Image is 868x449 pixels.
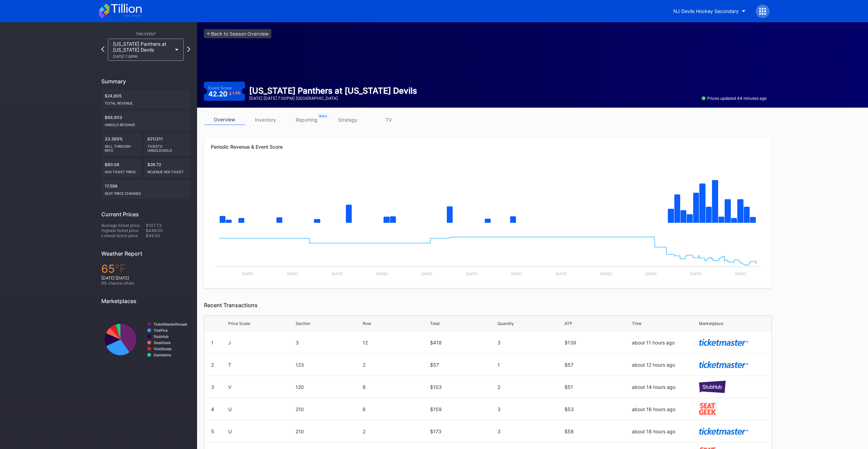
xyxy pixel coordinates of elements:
div: Total Revenue [105,98,187,105]
div: 2 [363,362,428,368]
div: 17,596 [101,180,190,199]
a: overview [204,114,245,125]
img: stubHub.svg [699,381,726,393]
text: [DATE] [600,272,612,276]
div: 65 [101,262,190,275]
div: 33.369% [101,133,141,156]
div: Avg ticket price [105,167,138,174]
text: [DATE] [690,272,701,276]
text: [DATE] [287,272,298,276]
div: 123 [296,362,361,368]
text: TicketMasterResale [154,322,187,326]
div: Summary [101,78,190,85]
text: TickPick [154,328,168,332]
div: NJ Devils Hockey Secondary [673,8,739,14]
div: Average ticket price [101,223,146,228]
div: This Event [101,32,190,36]
img: seatGeek.svg [699,403,716,415]
div: $51 [565,384,630,390]
svg: Chart title [211,230,765,281]
div: Row [363,321,371,326]
div: $24,905 [101,90,190,109]
div: 1 [497,362,563,368]
div: 2 [497,384,563,390]
div: $448.00 [146,228,190,233]
div: Time [632,321,642,326]
div: about 11 hours ago [632,340,698,345]
div: Periodic Revenue & Event Score [211,144,765,150]
div: 6 [363,406,428,412]
div: $173 [430,428,496,434]
text: Gametime [154,353,171,357]
div: seat price changes [105,189,187,195]
text: [DATE] [332,272,343,276]
div: $26.72 [144,159,191,177]
a: strategy [327,114,368,125]
a: inventory [245,114,286,125]
div: 210 [296,428,361,434]
div: 1 [211,340,213,345]
div: about 12 hours ago [632,362,698,368]
div: [DATE] [DATE] 7:00PM | [GEOGRAPHIC_DATA] [249,96,417,101]
div: U [228,406,294,412]
svg: Chart title [101,310,190,369]
div: $80.08 [101,159,141,177]
text: SeatGeek [154,341,171,345]
div: 2 [363,428,428,434]
div: Tickets Unsold/Sold [147,141,187,152]
img: ticketmaster.svg [699,339,748,345]
a: <-Back to Season Overview [204,29,271,38]
div: [US_STATE] Panthers at [US_STATE] Devils [113,41,172,58]
div: 12 [363,340,428,345]
div: Recent Transactions [204,302,772,309]
text: [DATE] [466,272,477,276]
div: 42.20 [208,91,241,97]
div: Section [296,321,310,326]
div: 3 [296,340,361,345]
div: [US_STATE] Panthers at [US_STATE] Devils [249,86,417,96]
div: $418 [430,340,496,345]
text: StubHub [154,335,169,339]
div: 210 [296,406,361,412]
div: 8 [363,384,428,390]
div: Sell Through Rate [105,141,138,152]
div: 3 [497,428,563,434]
div: Current Prices [101,211,190,218]
div: $107.73 [146,223,190,228]
div: U [228,428,294,434]
img: ticketmaster.svg [699,428,748,434]
div: Quantity [497,321,514,326]
text: [DATE] [376,272,388,276]
div: 2 [211,362,214,368]
span: ℉ [115,262,126,275]
div: Highest ticket price [101,228,146,233]
div: 3 [497,340,563,345]
div: $57 [565,362,630,368]
div: Marketplace [699,321,723,326]
div: about 14 hours ago [632,384,698,390]
div: $139 [565,340,630,345]
div: $57 [430,362,496,368]
a: reporting [286,114,327,125]
div: 1.4 % [232,91,241,95]
div: 3 [497,406,563,412]
div: Price Scale [228,321,250,326]
button: NJ Devils Hockey Secondary [668,5,751,17]
div: Event Score [208,85,232,91]
div: about 16 hours ago [632,406,698,412]
div: 120 [296,384,361,390]
div: about 18 hours ago [632,428,698,434]
div: $53 [565,406,630,412]
div: Revenue per ticket [147,167,187,174]
div: $66,903 [101,111,190,130]
div: Unsold Revenue [105,120,187,127]
div: T [228,362,294,368]
div: 5 [211,428,214,434]
a: TV [368,114,409,125]
text: VividSeats [154,347,172,351]
div: Lowest ticket price [101,233,146,238]
div: [DATE] 7:00PM [113,54,172,58]
div: 4 [211,406,214,412]
text: [DATE] [735,272,746,276]
div: $103 [430,384,496,390]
